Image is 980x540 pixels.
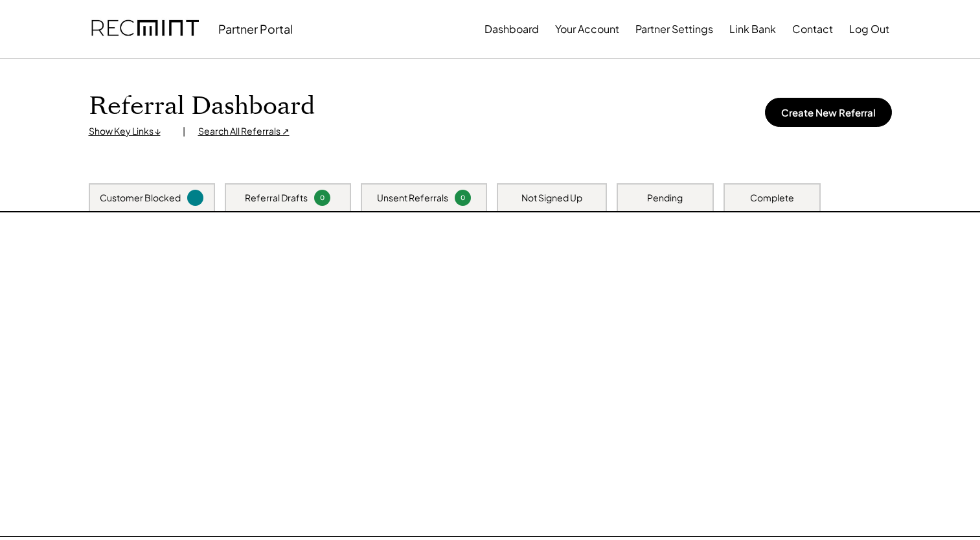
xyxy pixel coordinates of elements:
[377,192,448,205] div: Unsent Referrals
[89,91,315,122] h1: Referral Dashboard
[792,16,833,42] button: Contact
[647,192,683,205] div: Pending
[729,16,776,42] button: Link Bank
[91,7,199,51] img: recmint-logotype%403x.png
[635,16,713,42] button: Partner Settings
[484,16,539,42] button: Dashboard
[750,192,794,205] div: Complete
[218,21,293,36] div: Partner Portal
[849,16,889,42] button: Log Out
[765,98,892,127] button: Create New Referral
[89,125,170,138] div: Show Key Links ↓
[457,193,469,203] div: 0
[316,193,328,203] div: 0
[198,125,290,138] div: Search All Referrals ↗
[183,125,185,138] div: |
[555,16,619,42] button: Your Account
[245,192,308,205] div: Referral Drafts
[100,192,181,205] div: Customer Blocked
[521,192,582,205] div: Not Signed Up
